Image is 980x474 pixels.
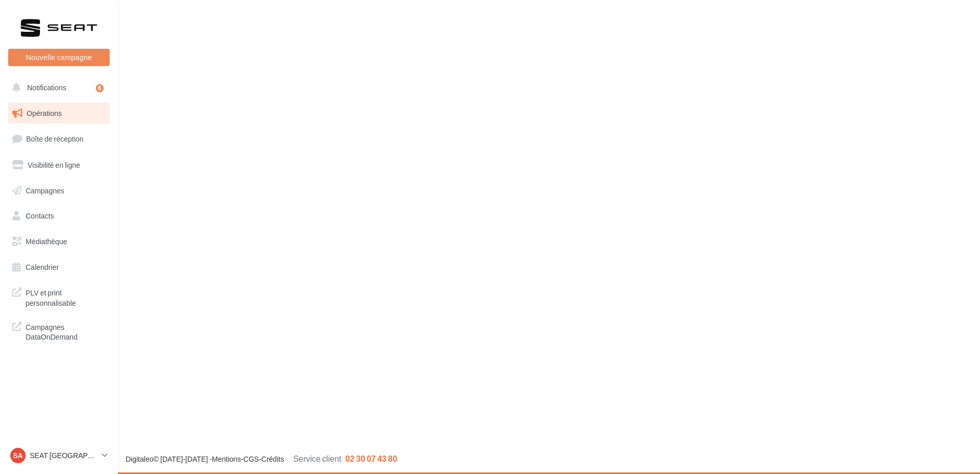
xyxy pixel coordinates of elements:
[293,453,341,463] span: Service client
[6,316,112,346] a: Campagnes DataOnDemand
[6,231,112,252] a: Médiathèque
[6,128,112,150] a: Boîte de réception
[261,455,284,463] a: Crédits
[27,109,62,117] span: Opérations
[13,450,23,461] span: SA
[26,186,65,194] span: Campagnes
[243,455,259,463] a: CGS
[26,211,54,220] span: Contacts
[345,453,397,463] span: 02 30 07 43 80
[6,282,112,312] a: PLV et print personnalisable
[27,83,66,92] span: Notifications
[6,205,112,227] a: Contacts
[212,455,241,463] a: Mentions
[6,180,112,202] a: Campagnes
[126,455,153,463] a: Digitaleo
[8,446,110,465] a: SA SEAT [GEOGRAPHIC_DATA]
[26,237,67,246] span: Médiathèque
[6,256,112,278] a: Calendrier
[26,286,106,308] span: PLV et print personnalisable
[6,77,108,98] button: Notifications 6
[126,455,397,463] span: © [DATE]-[DATE] - - -
[28,161,80,169] span: Visibilité en ligne
[6,154,112,176] a: Visibilité en ligne
[8,49,110,66] button: Nouvelle campagne
[26,263,59,271] span: Calendrier
[26,320,106,342] span: Campagnes DataOnDemand
[26,134,84,143] span: Boîte de réception
[96,84,104,92] div: 6
[6,103,112,124] a: Opérations
[30,450,98,461] p: SEAT [GEOGRAPHIC_DATA]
